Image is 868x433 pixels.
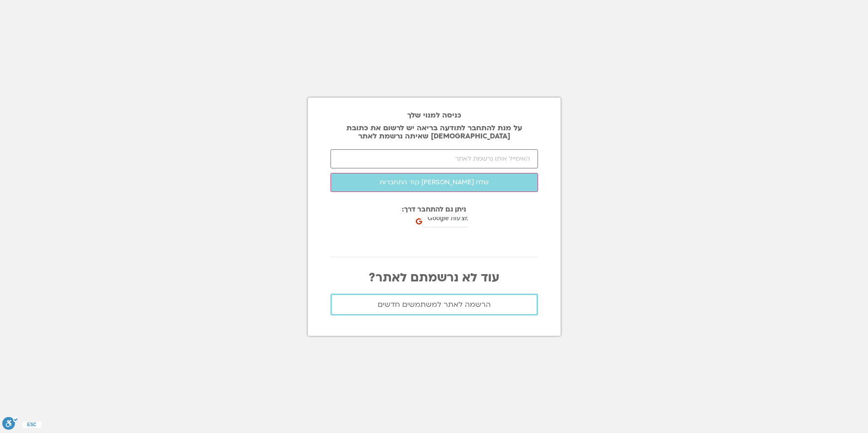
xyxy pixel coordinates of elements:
[422,209,513,227] div: כניסה באמצעות Google
[330,111,538,119] h2: כניסה למנוי שלך
[330,173,538,192] button: שלח [PERSON_NAME] קוד התחברות
[330,294,538,315] a: הרשמה לאתר למשתמשים חדשים
[330,124,538,140] p: על מנת להתחבר לתודעה בריאה יש לרשום את כתובת [DEMOGRAPHIC_DATA] שאיתה נרשמת לאתר
[330,149,538,168] input: האימייל איתו נרשמת לאתר
[330,271,538,285] p: עוד לא נרשמתם לאתר?
[418,226,518,246] iframe: כפתור לכניסה באמצעות חשבון Google
[378,300,491,309] span: הרשמה לאתר למשתמשים חדשים
[428,213,495,223] span: כניסה באמצעות Google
